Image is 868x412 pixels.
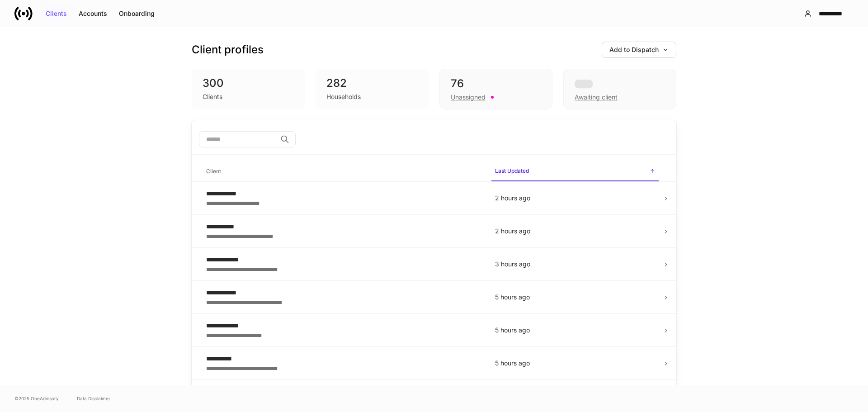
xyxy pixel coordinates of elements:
p: 2 hours ago [495,194,655,203]
p: 2 hours ago [495,227,655,236]
p: 5 hours ago [495,293,655,302]
div: 300 [203,76,294,90]
span: Client [203,162,484,181]
div: Add to Dispatch [609,47,669,53]
div: 76Unassigned [439,69,552,109]
h3: Client profiles [192,43,264,57]
div: 282 [326,76,418,90]
button: Clients [40,6,73,21]
a: Data Disclaimer [77,395,110,402]
h6: Last Updated [495,166,529,175]
button: Accounts [73,6,113,21]
span: Last Updated [491,162,659,181]
div: Clients [46,10,67,17]
span: © 2025 OneAdvisory [14,395,59,402]
div: Onboarding [119,10,155,17]
div: Awaiting client [563,69,676,109]
button: Add to Dispatch [602,42,676,58]
p: 3 hours ago [495,260,655,269]
div: Clients [203,92,222,101]
div: 76 [451,76,541,91]
p: 5 hours ago [495,326,655,335]
div: Accounts [79,10,107,17]
p: 5 hours ago [495,359,655,368]
div: Unassigned [451,93,486,102]
div: Awaiting client [575,93,618,102]
h6: Client [206,167,221,175]
button: Onboarding [113,6,160,21]
div: Households [326,92,361,101]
